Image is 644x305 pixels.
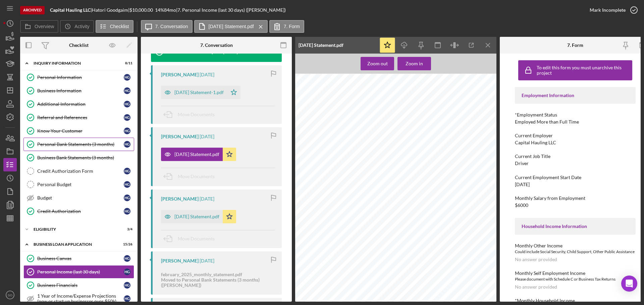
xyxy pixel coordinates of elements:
span: 03/24 [313,167,321,170]
span: $544.38 [372,76,383,79]
span: ACCOUNT # [433,275,457,279]
text: SO [8,293,12,297]
div: No answer provided [515,257,557,262]
span: MO 63103 [397,171,411,174]
span: 5812 [GEOGRAPHIC_DATA] [372,171,411,174]
span: 142.32 [473,181,482,184]
button: 7. Form [269,20,304,33]
div: *Monthly Household Income [515,298,636,303]
span: 2 of 3 [481,293,488,296]
span: [PERSON_NAME] Transport L Cons Pay Capital Haulin [328,115,402,118]
div: Employed More than Full Time [515,119,579,125]
span: 03/24 [313,160,321,163]
span: [PERSON_NAME] Transport L Cons Pay Capital Haulin [328,122,402,125]
div: Credit Authorization [37,209,124,214]
time: 2025-04-29 12:47 [200,72,214,77]
div: H G [124,128,130,134]
span: 08 [485,286,488,289]
span: MO [394,181,399,184]
span: DEPOSITS & CREDITS [378,109,418,113]
div: Personal Bank Statements (3 months) [37,142,124,147]
span: 18.56 [475,167,482,170]
div: 7. Conversation [200,43,233,48]
span: 19.73 [475,185,482,188]
span: 04/04 [313,122,321,125]
div: BUSINESS LOAN APPLICATION [34,242,116,246]
span: ACH [PERSON_NAME] [350,199,382,202]
span: Average Balance [398,79,421,82]
span: 03/21 [313,150,321,153]
div: 7. Form [567,43,583,48]
label: 7. Conversation [155,24,188,29]
div: H G [124,295,130,302]
span: 6157 [415,188,422,191]
div: No answer provided [515,284,557,290]
div: [DATE] [515,182,530,187]
span: PIN Purchase King S [PERSON_NAME] [328,185,382,188]
span: 1,519.91 [471,115,482,118]
span: 6157 [414,146,421,149]
div: *Employment Status [515,112,636,118]
span: 7.12 [476,171,482,174]
span: $5,072.46 [369,79,383,82]
span: Checks [303,94,313,97]
span: Thank You For Banking With Regions! [370,224,425,227]
span: PIN Purchase Circle K # 016 [328,178,366,181]
span: [STREET_ADDRESS] [315,274,341,277]
span: Beginning Balance [303,76,330,79]
a: Know Your CustomerHG [23,124,134,138]
div: H G [124,168,130,174]
span: 6157 [402,185,409,188]
span: $1,053 [473,79,482,82]
span: 5200 Bridgeton [370,126,390,129]
span: 0 [487,290,488,293]
span: 03/31 [313,185,321,188]
span: 41.66 [475,146,482,149]
span: PIN Purchase Mnrd-ST. [PERSON_NAME] 1 [328,181,388,184]
span: R4f62s3 Hatori Goodgai Qc2m Klarna [346,167,397,170]
a: BudgetHG [23,191,134,205]
span: 624.25 [473,202,482,205]
span: Regions Bank [356,242,376,245]
a: Business CanvasHG [23,252,134,265]
div: Monthly Other Income [515,243,636,248]
span: 50.00 [475,195,482,198]
span: 0304045106 [466,275,488,279]
div: 84 mo [164,7,176,13]
button: Move Documents [161,230,221,247]
div: Zoom out [367,57,388,70]
div: $10,000.00 [129,7,155,13]
div: | [50,7,92,13]
span: MO Mo5129 [398,157,415,160]
span: 6157 [408,126,414,129]
span: 03/21 [313,115,321,118]
div: Credit Authorization Form [37,168,124,174]
div: Budget [37,195,124,201]
span: Card Purchase D & J Liquor [328,188,365,191]
a: Personal Income (last 30 days)HG [23,265,134,279]
span: 053 [483,282,488,285]
span: ACH [PERSON_NAME] [350,202,382,205]
span: $5,072.46 [469,132,482,135]
span: 2025 Regions Bank Member FDIC. All loans subject to credit approval. [361,229,434,231]
span: or visit us on the Internet at [DOMAIN_NAME]. (TTY/TDD [PHONE_NUMBER]) [345,219,457,222]
span: Loan Funds [328,199,344,202]
span: 5541 [US_STATE] Heig [369,195,401,198]
span: [GEOGRAPHIC_DATA][PERSON_NAME] [356,252,406,254]
a: Additional InformationHG [23,97,134,111]
span: + [385,90,387,93]
span: 50.00 [475,153,482,156]
a: Credit AuthorizationHG [23,205,134,218]
time: 2025-04-29 12:46 [200,134,214,139]
span: Page [450,293,457,296]
span: 50.00 [475,192,482,195]
div: 14 % [155,7,164,13]
div: Business Information [37,88,124,93]
span: 500.00 [473,157,482,160]
span: WITHDRAWALS (CONTINUED) [371,300,425,303]
span: 03/27 [313,171,321,174]
span: CAPITAL HAULING LLC [315,271,344,274]
span: 6157 [409,192,415,195]
button: Mark Incomplete [583,3,641,17]
div: Moved to Personal Bank Statements (3 months) ([PERSON_NAME]) [161,277,272,288]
